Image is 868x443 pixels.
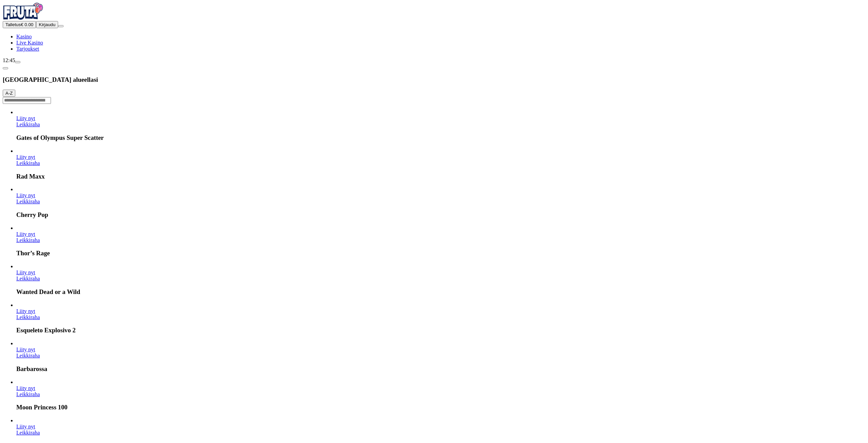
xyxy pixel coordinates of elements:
[5,91,13,96] span: A-Z
[16,231,35,237] span: Liity nyt
[16,276,40,281] a: Wanted Dead or a Wild
[3,21,36,28] button: Talletusplus icon€ 0.00
[21,22,33,27] span: € 0.00
[16,263,865,296] article: Wanted Dead or a Wild
[16,192,35,198] span: Liity nyt
[16,302,865,334] article: Esqueleto Explosivo 2
[16,160,40,166] a: Rad Maxx
[16,225,865,257] article: Thor’s Rage
[16,237,40,243] a: Thor’s Rage
[16,115,35,121] a: Gates of Olympus Super Scatter
[16,40,43,45] a: Live Kasino
[16,385,35,391] a: Moon Princess 100
[16,308,35,314] a: Esqueleto Explosivo 2
[3,97,51,104] input: Search
[16,270,35,275] span: Liity nyt
[16,308,35,314] span: Liity nyt
[16,34,32,39] a: Kasino
[16,231,35,237] a: Thor’s Rage
[3,90,15,97] button: A-Z
[16,115,35,121] span: Liity nyt
[16,154,35,160] span: Liity nyt
[39,22,55,27] span: Kirjaudu
[16,385,35,391] span: Liity nyt
[3,67,8,69] button: chevron-left icon
[3,15,43,21] a: Fruta
[58,25,64,27] button: menu
[16,270,35,275] a: Wanted Dead or a Wild
[5,22,21,27] span: Talletus
[3,76,865,84] h3: [GEOGRAPHIC_DATA] alueellasi
[16,327,865,334] h3: Esqueleto Explosivo 2
[16,148,865,180] article: Rad Maxx
[16,199,40,204] a: Cherry Pop
[16,314,40,320] a: Esqueleto Explosivo 2
[16,186,865,219] article: Cherry Pop
[16,424,35,429] span: Liity nyt
[16,424,35,429] a: Sweet Bonanza
[15,61,20,63] button: live-chat
[16,353,40,358] a: Barbarossa
[16,154,35,160] a: Rad Maxx
[3,3,43,20] img: Fruta
[16,365,865,373] h3: Barbarossa
[16,211,865,219] h3: Cherry Pop
[16,391,40,397] a: Moon Princess 100
[16,46,39,52] a: Tarjoukset
[16,122,40,127] a: Gates of Olympus Super Scatter
[16,379,865,411] article: Moon Princess 100
[16,430,40,436] a: Sweet Bonanza
[16,340,865,373] article: Barbarossa
[16,192,35,198] a: Cherry Pop
[16,347,35,352] a: Barbarossa
[16,288,865,296] h3: Wanted Dead or a Wild
[3,3,865,52] nav: Primary
[16,134,865,142] h3: Gates of Olympus Super Scatter
[16,347,35,352] span: Liity nyt
[36,21,58,28] button: Kirjaudu
[3,57,15,63] span: 12:45
[3,34,865,52] nav: Main menu
[16,404,865,411] h3: Moon Princess 100
[16,109,865,142] article: Gates of Olympus Super Scatter
[16,250,865,257] h3: Thor’s Rage
[16,173,865,180] h3: Rad Maxx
